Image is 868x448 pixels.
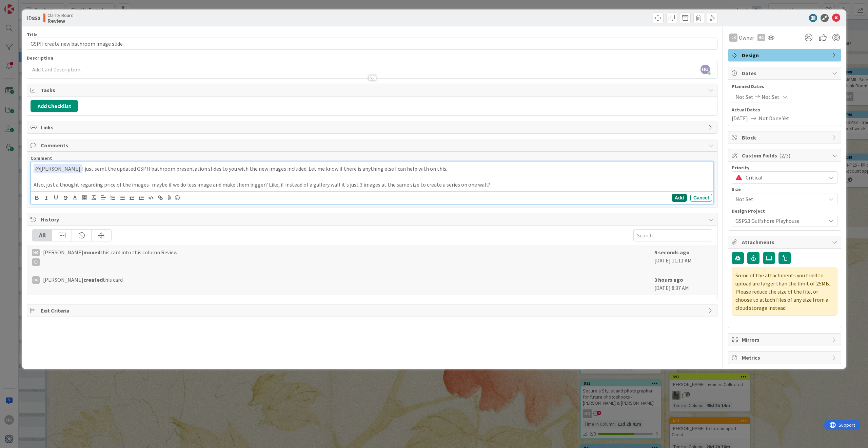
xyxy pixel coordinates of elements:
span: Clarity Board [47,13,74,18]
div: HG [32,249,40,256]
div: Priority [732,165,837,170]
span: Planned Dates [732,83,837,90]
b: 3 hours ago [654,276,683,283]
span: Not Set [735,93,753,101]
span: Tasks [41,86,705,94]
span: Not Done Yet [759,114,789,122]
b: moved [83,249,100,256]
span: GSP23 Gulfshore Playhouse [735,216,822,226]
b: 5 seconds ago [654,249,690,256]
div: Some of the attachments you tried to upload are larger than the limit of 25MB. Please reduce the ... [732,268,837,316]
span: Exit Criteria [41,306,705,315]
span: Actual Dates [732,106,837,113]
p: I just semt the updated GSPH bathroom presentation slides to you with the new images included. Le... [34,164,711,173]
div: [DATE] 8:37 AM [654,276,712,292]
span: Mirrors [742,336,829,344]
span: Description [27,55,53,61]
span: Metrics [742,354,829,362]
span: Comment [31,155,52,161]
div: [DATE] 11:11 AM [654,248,712,269]
input: type card name here... [27,38,717,50]
span: @ [35,165,40,172]
span: Custom Fields [742,151,829,159]
div: HG [757,34,765,41]
span: Block [742,133,829,142]
span: ID [27,14,40,22]
span: [PERSON_NAME] [35,165,80,172]
button: Cancel [690,194,712,202]
div: LK [729,34,737,42]
b: 850 [32,15,40,21]
span: [PERSON_NAME] this card into this column Review [43,248,177,266]
p: Also, just a thought regarding price of the images- maybe if we do less image and make them bigge... [34,181,711,189]
div: Design Project [732,209,837,213]
span: Not Set [735,194,822,204]
span: Support [14,1,31,9]
span: Owner [739,34,754,42]
span: HG [701,65,710,74]
label: Title [27,31,38,38]
button: Add [672,194,687,202]
div: Size [732,187,837,192]
span: Dates [742,69,829,77]
span: [DATE] [732,114,748,122]
div: HG [32,276,40,284]
span: Links [41,123,705,131]
span: History [41,215,705,223]
span: Comments [41,141,705,149]
button: Add Checklist [31,100,78,112]
span: Attachments [742,238,829,246]
b: created [83,276,103,283]
span: Design [742,51,829,59]
div: All [33,230,52,241]
b: Review [47,18,74,23]
span: [PERSON_NAME] this card [43,276,123,284]
span: Not Set [762,93,780,101]
span: ( 2/3 ) [779,152,790,159]
span: Critical [746,173,822,182]
input: Search... [633,229,712,241]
